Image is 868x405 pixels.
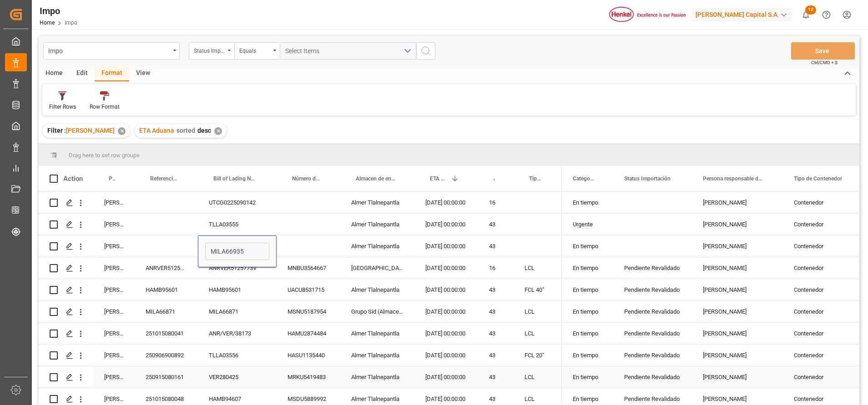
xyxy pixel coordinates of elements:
[39,301,562,323] div: Press SPACE to select this row.
[135,279,198,300] div: HAMB95601
[118,127,126,135] div: ✕
[340,257,414,279] div: [GEOGRAPHIC_DATA]
[624,175,671,182] span: Status Importación
[135,257,198,279] div: ANRVER5125773V
[39,345,562,366] div: Press SPACE to select this row.
[135,366,198,388] div: 250915080161
[93,345,135,366] div: [PERSON_NAME]
[49,103,76,111] div: Filter Rows
[39,257,562,279] div: Press SPACE to select this row.
[48,45,170,56] div: Impo
[340,345,414,366] div: Almer Tlalnepantla
[514,279,562,300] div: FCL 40"
[139,127,174,134] span: ETA Aduana
[692,366,783,388] div: [PERSON_NAME]
[93,279,135,300] div: [PERSON_NAME]
[478,323,514,344] div: 43
[198,214,277,235] div: TLLA03555
[198,257,277,279] div: ANRVER5125773V
[93,192,135,213] div: [PERSON_NAME]
[198,192,277,213] div: UTCG0225090142
[340,301,414,322] div: Grupo Sid (Almacenaje y Distribucion AVIOR)
[573,175,594,182] span: Categoría
[356,175,395,182] span: Almacen de entrega
[414,301,478,322] div: [DATE] 00:00:00
[213,175,257,182] span: Bill of Lading Number
[39,279,562,301] div: Press SPACE to select this row.
[624,367,681,388] div: Pendiente Revalidado
[609,7,686,23] img: Henkel%20logo.jpg_1689854090.jpg
[624,345,681,366] div: Pendiente Revalidado
[514,345,562,366] div: FCL 20"
[340,366,414,388] div: Almer Tlalnepantla
[93,323,135,344] div: [PERSON_NAME]
[816,5,837,25] button: Help Center
[340,214,414,235] div: Almer Tlalnepantla
[340,192,414,213] div: Almer Tlalnepantla
[624,323,681,344] div: Pendiente Revalidado
[340,235,414,257] div: Almer Tlalnepantla
[198,279,277,300] div: HAMB95601
[692,235,783,257] div: [PERSON_NAME]
[562,301,613,322] div: En tiempo
[292,175,321,182] span: Número de Contenedor
[198,323,277,344] div: ANR/VER/38173
[277,257,340,279] div: MNBU3564667
[692,6,796,23] button: [PERSON_NAME] Capital S.A
[796,5,816,25] button: show 12 new notifications
[794,175,842,182] span: Tipo de Contenedor
[692,279,783,300] div: [PERSON_NAME]
[177,127,195,134] span: sorted
[414,279,478,300] div: [DATE] 00:00:00
[478,257,514,279] div: 16
[39,323,562,345] div: Press SPACE to select this row.
[63,175,83,183] div: Action
[47,127,66,134] span: Filter :
[805,5,816,15] span: 12
[280,42,416,60] button: open menu
[340,323,414,344] div: Almer Tlalnepantla
[562,235,613,257] div: En tiempo
[478,345,514,366] div: 43
[478,301,514,322] div: 43
[562,279,613,300] div: En tiempo
[562,214,613,235] div: Urgente
[234,42,280,60] button: open menu
[692,214,783,235] div: [PERSON_NAME]
[189,42,234,60] button: open menu
[93,301,135,322] div: [PERSON_NAME]
[514,257,562,279] div: LCL
[239,45,270,55] div: Equals
[414,257,478,279] div: [DATE] 00:00:00
[277,345,340,366] div: HASU1135440
[129,66,157,81] div: View
[277,366,340,388] div: MRKU5419483
[135,301,198,322] div: MILA66871
[277,323,340,344] div: HAMU2874484
[430,175,447,182] span: ETA Aduana
[529,175,543,182] span: Tipo de Carga (LCL/FCL)
[135,345,198,366] div: 250906900892
[39,66,70,81] div: Home
[39,192,562,214] div: Press SPACE to select this row.
[109,175,116,182] span: Persona responsable de seguimiento
[194,45,225,55] div: Status Importación
[414,366,478,388] div: [DATE] 00:00:00
[197,127,211,134] span: desc
[198,345,277,366] div: TLLA03556
[214,127,222,135] div: ✕
[414,214,478,235] div: [DATE] 00:00:00
[70,66,95,81] div: Edit
[93,257,135,279] div: [PERSON_NAME]
[562,257,613,279] div: En tiempo
[692,301,783,322] div: [PERSON_NAME]
[514,366,562,388] div: LCL
[811,59,838,66] span: Ctrl/CMD + S
[414,235,478,257] div: [DATE] 00:00:00
[285,47,324,55] span: Select Items
[478,279,514,300] div: 43
[692,345,783,366] div: [PERSON_NAME]
[478,192,514,213] div: 16
[135,323,198,344] div: 251015080041
[514,323,562,344] div: LCL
